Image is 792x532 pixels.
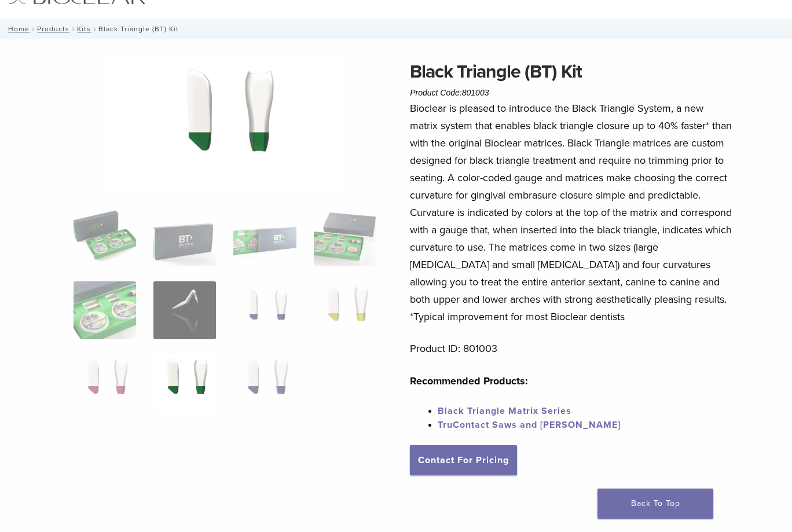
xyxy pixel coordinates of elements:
img: Black Triangle (BT) Kit - Image 2 [153,208,216,266]
a: Kits [77,25,91,33]
a: Black Triangle Matrix Series [438,405,571,417]
p: Product ID: 801003 [410,340,733,357]
p: Bioclear is pleased to introduce the Black Triangle System, a new matrix system that enables blac... [410,100,733,325]
img: Black Triangle (BT) Kit - Image 7 [233,281,296,339]
span: / [91,26,98,32]
img: Black Triangle (BT) Kit - Image 11 [233,354,296,412]
img: Black Triangle (BT) Kit - Image 5 [74,281,136,339]
img: Black Triangle (BT) Kit - Image 10 [104,58,345,193]
a: Home [5,25,30,33]
a: Contact For Pricing [410,445,517,475]
img: Black Triangle (BT) Kit - Image 4 [314,208,376,266]
span: / [30,26,37,32]
span: / [69,26,77,32]
a: TruContact Saws and [PERSON_NAME] [438,419,621,431]
a: Products [37,25,69,33]
a: Back To Top [597,489,713,519]
img: Black Triangle (BT) Kit - Image 3 [233,208,296,266]
img: Black Triangle (BT) Kit - Image 9 [74,354,136,412]
span: 801003 [462,88,489,97]
h1: Black Triangle (BT) Kit [410,58,733,86]
img: Intro-Black-Triangle-Kit-6-Copy-e1548792917662-324x324.jpg [74,208,136,266]
img: Black Triangle (BT) Kit - Image 10 [153,354,216,412]
img: Black Triangle (BT) Kit - Image 8 [314,281,376,339]
img: Black Triangle (BT) Kit - Image 6 [153,281,216,339]
strong: Recommended Products: [410,375,528,387]
span: Product Code: [410,88,489,97]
